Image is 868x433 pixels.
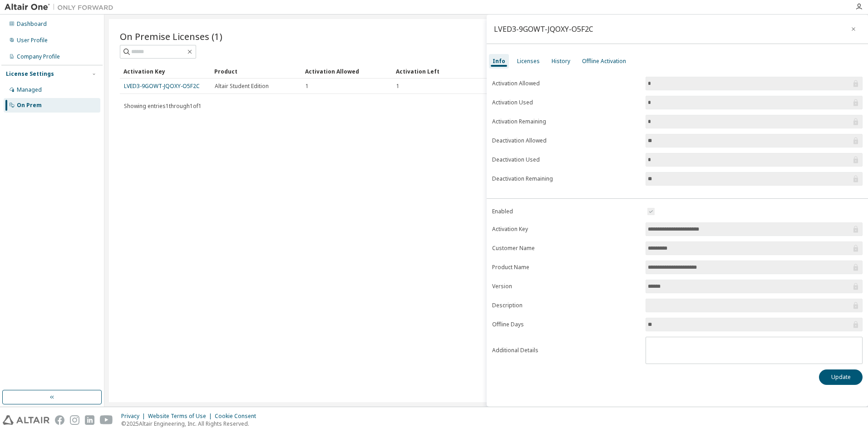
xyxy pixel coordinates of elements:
div: Activation Left [396,64,479,79]
span: Showing entries 1 through 1 of 1 [124,102,202,110]
img: facebook.svg [55,415,64,425]
div: License Settings [6,70,54,78]
label: Activation Allowed [492,80,640,87]
img: altair_logo.svg [3,415,49,425]
div: Info [493,58,505,65]
div: User Profile [17,37,48,44]
img: linkedin.svg [85,415,94,425]
div: Dashboard [17,20,47,28]
img: instagram.svg [70,415,79,425]
label: Version [492,283,640,290]
label: Enabled [492,208,640,215]
label: Activation Used [492,99,640,106]
div: Cookie Consent [215,413,261,420]
img: Altair One [5,3,118,12]
label: Deactivation Allowed [492,137,640,144]
div: Privacy [121,413,148,420]
span: 1 [306,83,309,90]
div: Website Terms of Use [148,413,215,420]
label: Description [492,302,640,309]
div: Activation Allowed [305,64,389,79]
label: Additional Details [492,347,640,354]
label: Deactivation Remaining [492,175,640,182]
span: 1 [396,83,399,90]
div: On Prem [17,102,42,109]
label: Deactivation Used [492,156,640,163]
div: Licenses [517,58,540,65]
a: LVED3-9GOWT-JQOXY-O5F2C [124,82,200,90]
button: Update [819,369,863,385]
div: LVED3-9GOWT-JQOXY-O5F2C [494,25,593,33]
label: Product Name [492,264,640,271]
div: History [552,58,570,65]
span: On Premise Licenses (1) [120,30,222,43]
div: Activation Key [123,64,207,79]
label: Offline Days [492,321,640,328]
div: Product [214,64,298,79]
p: © 2025 Altair Engineering, Inc. All Rights Reserved. [121,420,261,428]
span: Altair Student Edition [215,83,269,90]
label: Customer Name [492,245,640,252]
label: Activation Key [492,226,640,233]
div: Managed [17,86,42,93]
label: Activation Remaining [492,118,640,125]
div: Company Profile [17,53,60,60]
div: Offline Activation [582,58,626,65]
img: youtube.svg [100,415,113,425]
